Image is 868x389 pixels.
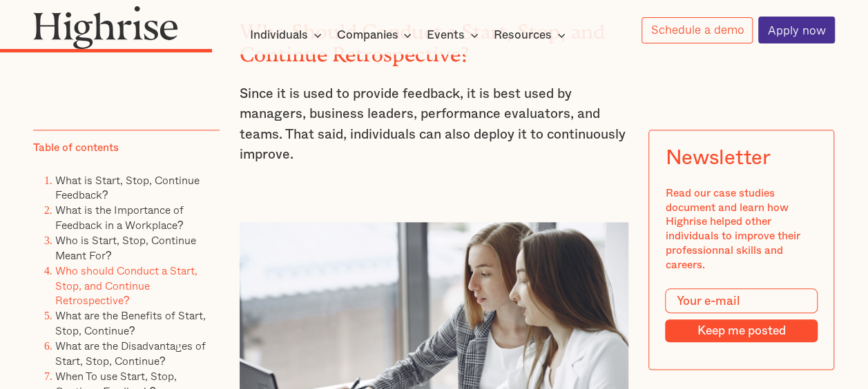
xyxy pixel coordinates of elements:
input: Your e-mail [666,289,818,313]
img: Highrise logo [33,6,178,49]
div: Individuals [250,27,326,43]
div: Companies [336,27,398,43]
input: Keep me posted [666,320,818,343]
div: Resources [494,27,570,43]
a: What is Start, Stop, Continue Feedback? [55,172,200,203]
p: Since it is used to provide feedback, it is best used by managers, business leaders, performance ... [240,84,629,166]
form: Modal Form [666,289,818,343]
a: What are the Benefits of Start, Stop, Continue? [55,308,206,339]
a: Apply now [758,17,835,43]
a: Schedule a demo [642,17,753,43]
div: Table of contents [33,141,119,156]
a: Who is Start, Stop, Continue Meant For? [55,232,196,264]
div: Read our case studies document and learn how Highrise helped other individuals to improve their p... [666,186,818,272]
div: Events [427,27,465,43]
div: Companies [336,27,416,43]
div: Individuals [250,27,308,43]
div: Resources [494,27,552,43]
a: What is the Importance of Feedback in a Workplace? [55,202,184,234]
div: Events [427,27,483,43]
a: What are the Disadvantages of Start, Stop, Continue? [55,338,206,370]
a: Who should Conduct a Start, Stop, and Continue Retrospective? [55,262,197,309]
div: Newsletter [666,147,771,170]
